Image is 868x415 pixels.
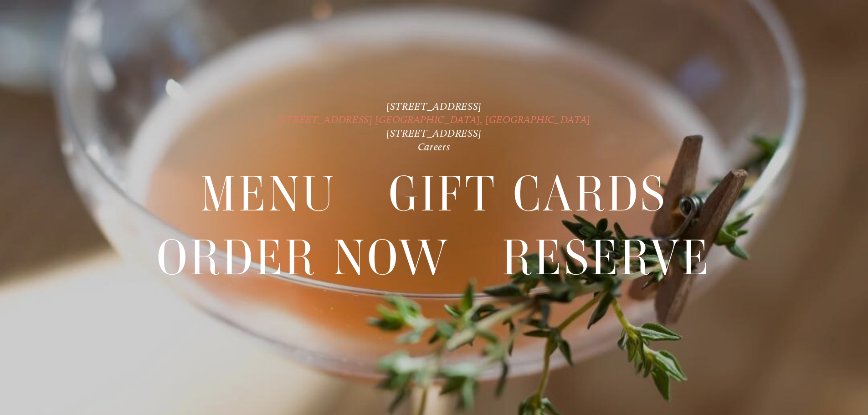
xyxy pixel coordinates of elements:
[277,113,591,126] a: [STREET_ADDRESS] [GEOGRAPHIC_DATA], [GEOGRAPHIC_DATA]
[502,226,711,289] a: Reserve
[386,100,482,113] a: [STREET_ADDRESS]
[389,163,668,225] a: Gift Cards
[418,141,451,153] a: Careers
[386,127,482,139] a: [STREET_ADDRESS]
[502,226,711,289] span: Reserve
[389,163,668,226] span: Gift Cards
[157,226,450,289] a: Order Now
[157,226,450,289] span: Order Now
[200,163,336,226] span: Menu
[200,163,336,225] a: Menu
